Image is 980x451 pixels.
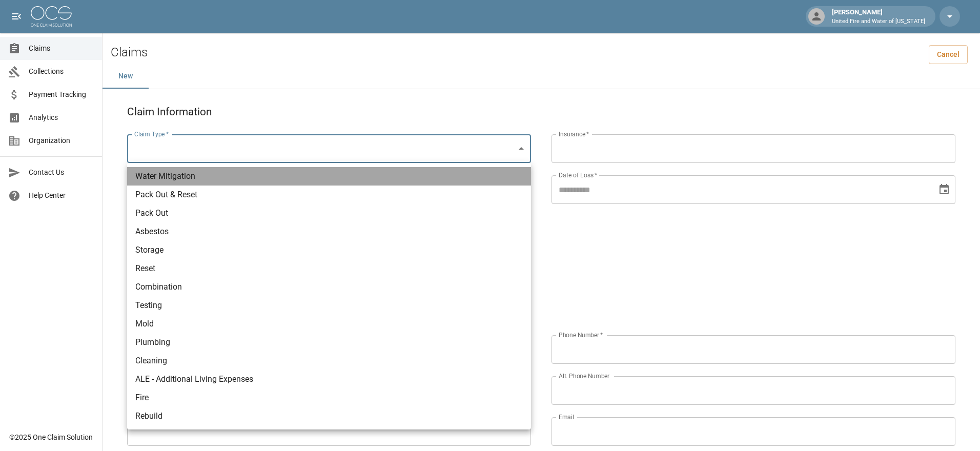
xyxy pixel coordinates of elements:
[127,296,531,315] li: Testing
[127,204,531,222] li: Pack Out
[127,315,531,333] li: Mold
[127,167,531,186] li: Water Mitigation
[127,370,531,388] li: ALE - Additional Living Expenses
[127,278,531,296] li: Combination
[127,241,531,259] li: Storage
[127,352,531,370] li: Cleaning
[127,222,531,241] li: Asbestos
[127,186,531,204] li: Pack Out & Reset
[127,407,531,425] li: Rebuild
[127,333,531,352] li: Plumbing
[127,388,531,407] li: Fire
[127,259,531,278] li: Reset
